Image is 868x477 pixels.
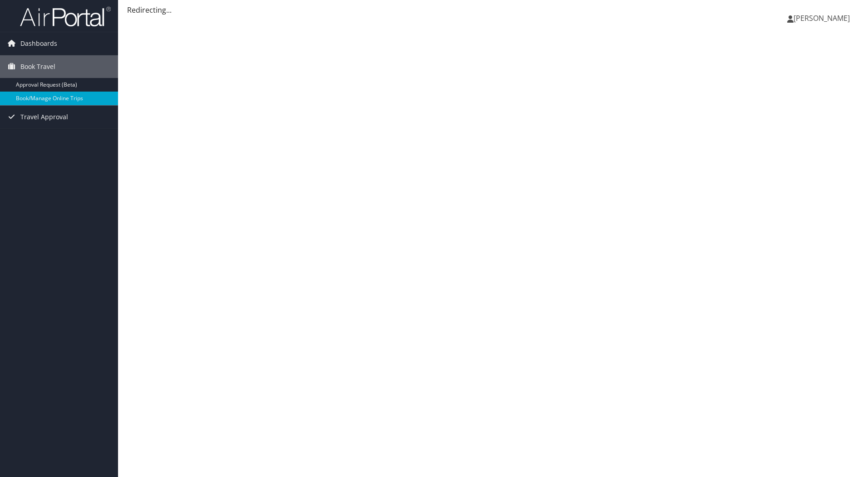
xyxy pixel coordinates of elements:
[20,55,55,78] span: Book Travel
[20,32,57,55] span: Dashboards
[794,13,850,23] span: [PERSON_NAME]
[787,5,859,32] a: [PERSON_NAME]
[20,106,68,128] span: Travel Approval
[20,6,111,27] img: airportal-logo.png
[127,5,859,15] div: Redirecting...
